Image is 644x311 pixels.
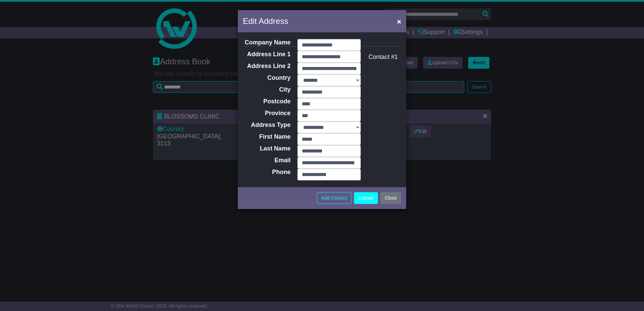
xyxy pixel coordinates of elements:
label: Address Line 2 [238,63,294,70]
button: Add Contact [317,192,352,204]
label: Company Name [238,39,294,46]
h5: Edit Address [243,15,288,27]
label: Last Name [238,145,294,152]
label: Address Line 1 [238,51,294,58]
label: City [238,86,294,94]
label: Postcode [238,98,294,105]
label: Email [238,157,294,164]
span: Contact #1 [368,54,398,60]
label: Address Type [238,122,294,129]
label: Phone [238,169,294,176]
label: Country [238,74,294,82]
button: Upload [354,192,378,204]
label: First Name [238,133,294,141]
button: Close [380,192,401,204]
span: × [397,18,401,25]
button: Close [394,14,405,28]
label: Province [238,110,294,117]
